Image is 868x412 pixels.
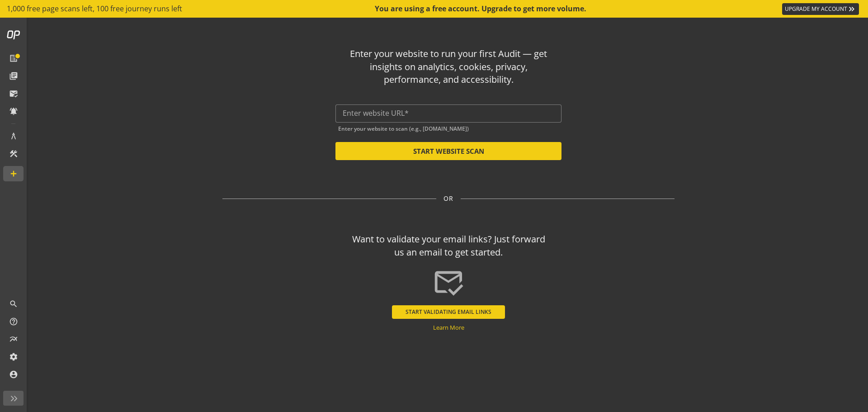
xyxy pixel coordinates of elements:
mat-icon: search [9,299,18,308]
mat-icon: library_books [9,71,18,81]
input: Enter website URL* [343,109,554,118]
mat-icon: notifications_active [9,107,18,116]
mat-icon: multiline_chart [9,335,18,344]
button: START VALIDATING EMAIL LINKS [392,305,505,319]
mat-hint: Enter your website to scan (e.g., [DOMAIN_NAME]) [338,123,469,132]
mat-icon: list_alt [9,54,18,63]
mat-icon: mark_email_read [433,266,464,298]
mat-icon: keyboard_double_arrow_right [847,5,856,14]
span: OR [443,194,453,203]
mat-icon: help_outline [9,317,18,326]
button: START WEBSITE SCAN [335,142,561,160]
div: You are using a free account. Upgrade to get more volume. [375,4,587,14]
a: Learn More [433,323,464,331]
span: 1,000 free page scans left, 100 free journey runs left [7,4,182,14]
mat-icon: settings [9,352,18,361]
mat-icon: add [9,169,18,178]
mat-icon: construction [9,149,18,158]
mat-icon: architecture [9,132,18,141]
div: Want to validate your email links? Just forward us an email to get started. [348,233,549,259]
mat-icon: account_circle [9,370,18,379]
mat-icon: mark_email_read [9,89,18,98]
div: Enter your website to run your first Audit — get insights on analytics, cookies, privacy, perform... [348,47,549,86]
a: UPGRADE MY ACCOUNT [782,3,859,15]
